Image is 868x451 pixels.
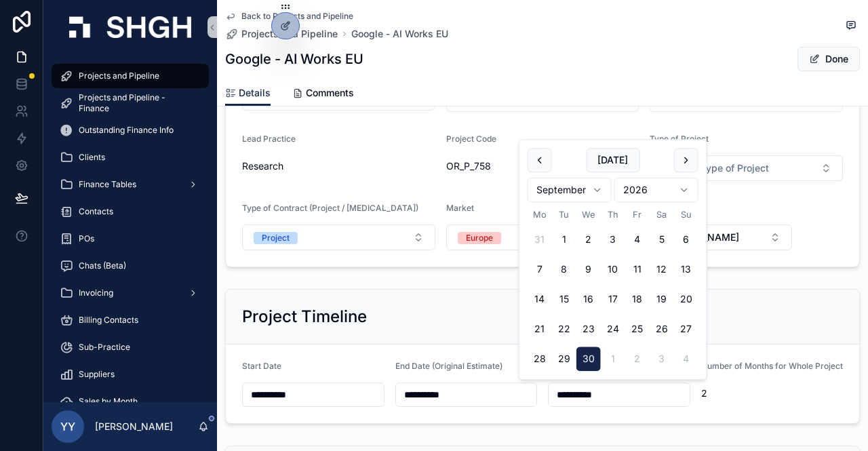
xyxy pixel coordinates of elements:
button: Thursday, 17 September 2026 [601,288,625,312]
th: Wednesday [576,208,601,222]
button: Thursday, 1 October 2026 [601,347,625,372]
span: Type of Contract (Project / [MEDICAL_DATA]) [242,203,418,213]
span: Select a Type of Project [661,161,769,175]
button: Sunday, 20 September 2026 [674,288,698,312]
span: Start Date [242,361,281,371]
span: Market [446,203,474,213]
a: Back to Projects and Pipeline [225,11,353,22]
th: Monday [528,208,552,222]
button: Done [797,47,860,71]
span: Suppliers [79,369,115,380]
a: Outstanding Finance Info [52,118,209,142]
button: Unselect EUROPE [458,231,501,244]
span: OR_P_758 [446,159,639,173]
button: Monday, 28 September 2026 [528,347,552,372]
span: Projects and Pipeline - Finance [79,92,195,114]
h1: Google - AI Works EU [225,50,363,68]
button: Saturday, 12 September 2026 [650,258,674,282]
span: Sub-Practice [79,342,130,353]
div: Europe [466,232,493,244]
img: App logo [69,16,191,38]
a: Projects and Pipeline - Finance [52,91,209,115]
button: Friday, 11 September 2026 [625,258,650,282]
a: Comments [292,81,354,108]
a: Invoicing [52,281,209,305]
button: Select Button [242,224,435,250]
a: Billing Contacts [52,308,209,332]
button: Wednesday, 30 September 2026, selected [576,347,601,372]
a: Finance Tables [52,172,209,197]
span: Chats (Beta) [79,260,126,271]
span: Details [239,86,271,100]
a: Contacts [52,199,209,224]
button: Tuesday, 29 September 2026 [552,347,576,372]
button: Wednesday, 9 September 2026 [576,258,601,282]
span: Back to Projects and Pipeline [241,11,353,22]
button: Thursday, 10 September 2026 [601,258,625,282]
button: Monday, 7 September 2026 [528,258,552,282]
a: Suppliers [52,362,209,387]
button: Friday, 25 September 2026 [625,317,650,342]
button: Saturday, 26 September 2026 [650,317,674,342]
th: Friday [625,208,650,222]
table: September 2026 [528,208,698,371]
span: Invoicing [79,288,113,298]
a: POs [52,227,209,251]
span: Projects and Pipeline [79,71,159,81]
button: Sunday, 13 September 2026 [674,258,698,282]
span: Type of Project [650,134,709,144]
span: Clients [79,152,105,163]
button: Wednesday, 23 September 2026 [576,317,601,342]
th: Saturday [650,208,674,222]
th: Thursday [601,208,625,222]
a: Details [225,81,271,106]
th: Sunday [674,208,698,222]
div: scrollable content [43,54,217,402]
a: Projects and Pipeline [225,27,338,41]
span: Number of Months for Whole Project [701,361,843,371]
button: Saturday, 3 October 2026 [650,347,674,372]
span: Project Code [446,134,496,144]
button: Saturday, 19 September 2026 [650,288,674,312]
a: Sub-Practice [52,335,209,359]
button: [DATE] [586,148,639,172]
span: Comments [306,86,354,100]
a: Projects and Pipeline [52,64,209,88]
button: Monday, 21 September 2026 [528,317,552,342]
button: Select Button [650,155,843,181]
a: Clients [52,145,209,170]
button: Select Button [650,224,792,250]
a: Chats (Beta) [52,254,209,278]
button: Sunday, 6 September 2026 [674,228,698,252]
button: Sunday, 27 September 2026 [674,317,698,342]
span: 2 [701,387,844,400]
span: Research [242,159,283,173]
button: Tuesday, 15 September 2026 [552,288,576,312]
button: Wednesday, 2 September 2026 [576,228,601,252]
button: Tuesday, 1 September 2026 [552,228,576,252]
button: Friday, 2 October 2026 [625,347,650,372]
span: Projects and Pipeline [241,27,338,41]
button: Sunday, 4 October 2026 [674,347,698,372]
span: End Date (Original Estimate) [395,361,502,371]
h2: Project Timeline [242,306,367,328]
a: Google - AI Works EU [351,27,448,41]
button: Select Button [446,224,639,250]
button: Monday, 14 September 2026 [528,288,552,312]
button: Tuesday, 22 September 2026 [552,317,576,342]
button: Wednesday, 16 September 2026 [576,288,601,312]
span: Sales by Month [79,396,138,407]
span: POs [79,233,94,244]
p: [PERSON_NAME] [95,420,173,433]
button: Thursday, 24 September 2026 [601,317,625,342]
button: Saturday, 5 September 2026 [650,228,674,252]
a: Sales by Month [52,389,209,414]
button: Tuesday, 8 September 2026 [552,258,576,282]
span: Lead Practice [242,134,296,144]
button: Friday, 4 September 2026 [625,228,650,252]
span: Contacts [79,206,113,217]
button: Friday, 18 September 2026 [625,288,650,312]
span: Finance Tables [79,179,136,190]
span: Billing Contacts [79,315,138,326]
